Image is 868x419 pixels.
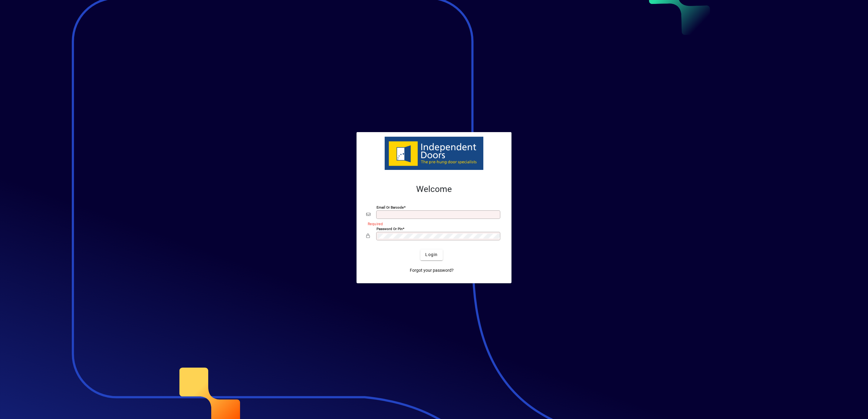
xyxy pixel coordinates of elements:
[368,220,497,227] mat-error: Required
[376,205,404,209] mat-label: Email or Barcode
[407,265,456,276] a: Forgot your password?
[410,267,454,274] span: Forgot your password?
[420,249,442,260] button: Login
[425,252,438,258] span: Login
[376,226,403,231] mat-label: Password or Pin
[366,184,502,194] h2: Welcome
